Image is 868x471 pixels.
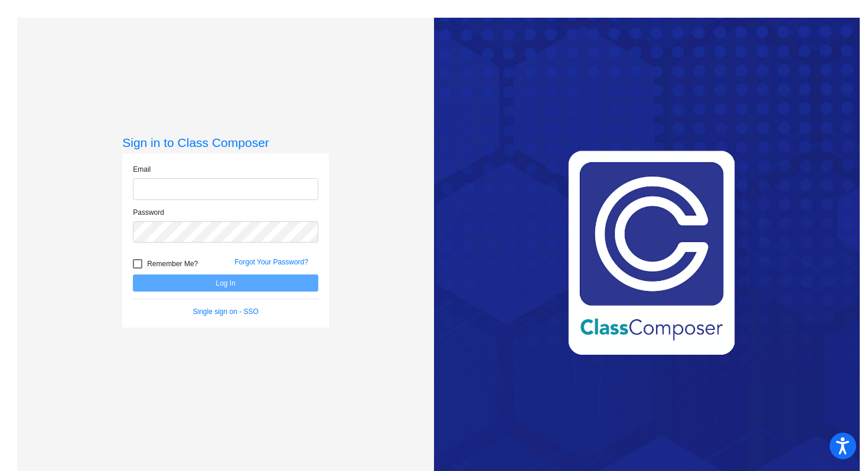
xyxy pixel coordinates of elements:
h3: Sign in to Class Composer [122,135,329,150]
a: Single sign on - SSO [193,308,259,316]
label: Password [133,207,164,218]
span: Remember Me? [147,257,198,271]
label: Email [133,164,151,175]
a: Forgot Your Password? [234,258,308,266]
button: Log In [133,274,318,292]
